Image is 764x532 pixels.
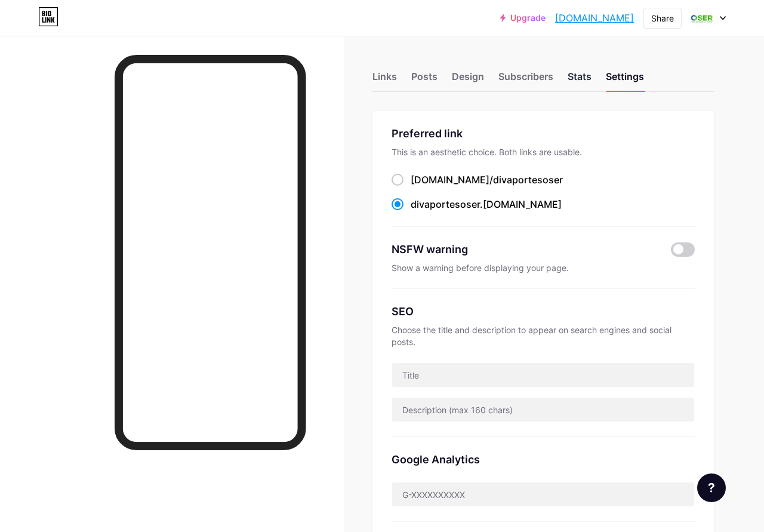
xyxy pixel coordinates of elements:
div: Settings [606,69,644,91]
div: Subscribers [498,69,553,91]
span: divaportesoser [411,198,480,210]
span: divaportesoser [493,174,563,186]
div: Stats [568,69,592,91]
div: SEO [392,303,695,319]
input: G-XXXXXXXXXX [392,482,694,506]
div: Design [452,69,484,91]
div: Preferred link [392,125,695,142]
img: divaportesiosper [691,7,713,29]
div: .[DOMAIN_NAME] [411,197,562,211]
div: Share [651,12,674,24]
div: Google Analytics [392,451,695,468]
div: Links [372,69,397,91]
div: This is an aesthetic choice. Both links are usable. [392,146,695,158]
div: NSFW warning [392,241,655,257]
div: Choose the title and description to appear on search engines and social posts. [392,324,695,348]
a: Upgrade [500,13,546,23]
input: Description (max 160 chars) [392,398,694,422]
a: [DOMAIN_NAME] [555,11,634,25]
div: Show a warning before displaying your page. [392,262,695,274]
input: Title [392,363,694,387]
div: Posts [411,69,438,91]
div: [DOMAIN_NAME]/ [411,173,563,187]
